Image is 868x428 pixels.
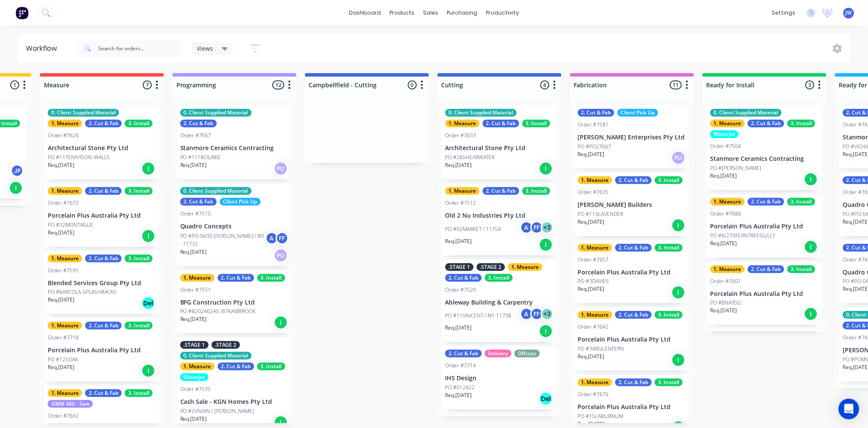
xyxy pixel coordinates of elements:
[442,105,557,179] div: 0. Client Supplied Material1. Measure2. Cut & Fab3. InstallOrder #7633Architectural Stone Pty Ltd...
[180,132,211,139] div: Order #7567
[48,132,79,139] div: Order #7626
[274,162,288,176] div: PU
[445,161,472,169] p: Req. [DATE]
[44,105,160,179] div: 0. Client Supplied Material1. Measure2. Cut & Fab3. InstallOrder #7626Architectural Stone Pty Ltd...
[48,145,156,152] p: Architectural Stone Pty Ltd
[180,154,221,161] p: PO #111BOURKE
[44,251,160,314] div: 1. Measure2. Cut & Fab3. InstallOrder #7595Blended Services Group Pty LtdPO #6ARCOLA-SPLASHBACKSR...
[445,199,476,207] div: Order #7512
[477,263,505,271] div: .STAGE 2
[445,187,480,195] div: 1. Measure
[539,324,553,338] div: I
[48,334,79,342] div: Order #7718
[578,403,686,411] p: Porcelain Plus Australia Pty Ltd
[445,286,476,294] div: Order #7520
[578,391,609,398] div: Order #7676
[615,379,652,386] div: 2. Cut & Fab
[710,299,742,307] p: PO #8NATOLI
[274,249,288,262] div: PU
[180,341,209,349] div: .STAGE 1
[445,237,472,245] p: Req. [DATE]
[85,255,122,262] div: 2. Cut & Fab
[508,263,543,271] div: 1. Measure
[125,187,153,195] div: 3. Install
[11,164,24,177] div: JP
[44,184,160,247] div: 1. Measure2. Cut & Fab3. InstallOrder #7672Porcelain Plus Australia Pty LtdPO #32MONTAGUEReq.[DATE]I
[578,413,624,420] p: PO #15LABURNUM
[48,154,110,161] p: PO #11TENNYSON-WALLS
[180,308,256,315] p: PO #B202402AS /87KAMBROOK
[578,323,609,331] div: Order #7642
[710,172,737,180] p: Req. [DATE]
[788,265,815,273] div: 3. Install
[710,155,819,163] p: Stanmore Ceramics Contracting
[445,145,554,152] p: Architectural Stone Pty Ltd
[578,336,686,343] p: Porcelain Plus Australia Pty Ltd
[212,341,240,349] div: .STAGE 2
[846,9,852,17] span: JW
[180,274,215,282] div: 1. Measure
[710,198,745,206] div: 1. Measure
[257,274,285,282] div: 3. Install
[445,350,482,357] div: 2. Cut & Fab
[445,225,501,233] p: PO #92MARKET / 11754
[180,286,211,294] div: Order #7551
[274,316,288,329] div: I
[445,324,472,332] p: Req. [DATE]
[539,162,553,176] div: I
[445,120,480,127] div: 1. Measure
[578,244,612,252] div: 1. Measure
[748,265,785,273] div: 2. Cut & Fab
[522,187,550,195] div: 3. Install
[578,353,605,360] p: Req. [DATE]
[44,318,160,382] div: 1. Measure2. Cut & Fab3. InstallOrder #7718Porcelain Plus Australia Pty LtdPO #125OAKReq.[DATE]I
[578,379,612,386] div: 1. Measure
[485,274,513,282] div: 3. Install
[180,363,215,370] div: 1. Measure
[575,105,690,169] div: 2. Cut & FabClient Pick UpOrder #7581[PERSON_NAME] Enterprises Pty LtdPO #PO27667Req.[DATE]PU
[578,311,612,319] div: 1. Measure
[48,356,78,363] p: PO #125OAK
[48,288,117,296] p: PO #6ARCOLA-SPLASHBACKS
[578,210,624,218] p: PO #119LAVENDER
[804,307,818,321] div: I
[180,385,211,393] div: Order #7535
[180,373,209,381] div: Waterjet
[445,154,495,161] p: PO #26SHEARWATER
[445,384,475,391] p: PO #012422
[575,173,690,236] div: 1. Measure2. Cut & Fab3. InstallOrder #7635[PERSON_NAME] BuildersPO #119LAVENDERReq.[DATE]I
[180,248,207,256] p: Req. [DATE]
[180,161,207,169] p: Req. [DATE]
[578,121,609,129] div: Order #7581
[142,296,155,310] div: Del
[125,389,153,397] div: 3. Install
[218,274,254,282] div: 2. Cut & Fab
[445,312,512,320] p: PO #11VINCENT / M1 11738
[197,44,213,53] span: Views
[710,232,775,240] p: PO #6/270FERNTREEGULLY
[345,6,385,19] a: dashboard
[180,187,252,195] div: 0. Client Supplied Material
[48,199,79,207] div: Order #7672
[180,299,289,306] p: BFG Construction Pty Ltd
[266,232,278,245] div: A
[483,120,519,127] div: 2. Cut & Fab
[125,255,153,262] div: 3. Install
[385,6,419,19] div: products
[748,198,785,206] div: 2. Cut & Fab
[48,296,74,304] p: Req. [DATE]
[48,255,82,262] div: 1. Measure
[48,322,82,329] div: 1. Measure
[710,120,745,127] div: 1. Measure
[710,130,739,138] div: Waterjet
[748,120,785,127] div: 2. Cut & Fab
[48,229,74,237] p: Req. [DATE]
[48,389,82,397] div: 1. Measure
[142,162,155,176] div: I
[445,299,554,306] p: Ableway Building & Carpentry
[710,307,737,314] p: Req. [DATE]
[655,244,683,252] div: 3. Install
[839,399,859,419] div: Open Intercom Messenger
[177,105,292,179] div: 0. Client Supplied Material2. Cut & FabOrder #7567Stanmore Ceramics ContractingPO #111BOURKEReq.[...
[442,346,557,410] div: 2. Cut & FabDeliveryOffcutsOrder #7714IHS DesignPO #012422Req.[DATE]Del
